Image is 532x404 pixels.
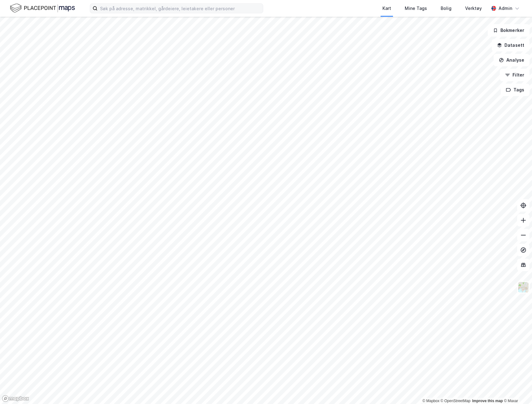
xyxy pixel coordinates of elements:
[465,5,482,12] div: Verktøy
[441,5,451,12] div: Bolig
[382,5,391,12] div: Kart
[501,374,532,404] div: Kontrollprogram for chat
[494,54,530,66] button: Analyse
[441,399,471,403] a: OpenStreetMap
[517,281,529,293] img: Z
[500,69,530,81] button: Filter
[2,395,29,402] a: Mapbox homepage
[422,399,439,403] a: Mapbox
[472,399,503,403] a: Improve this map
[501,374,532,404] iframe: Chat Widget
[492,39,530,51] button: Datasett
[10,3,75,14] img: logo.f888ab2527a4732fd821a326f86c7f29.svg
[488,24,530,37] button: Bokmerker
[405,5,427,12] div: Mine Tags
[499,5,512,12] div: Admin
[501,84,530,96] button: Tags
[98,4,263,13] input: Søk på adresse, matrikkel, gårdeiere, leietakere eller personer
